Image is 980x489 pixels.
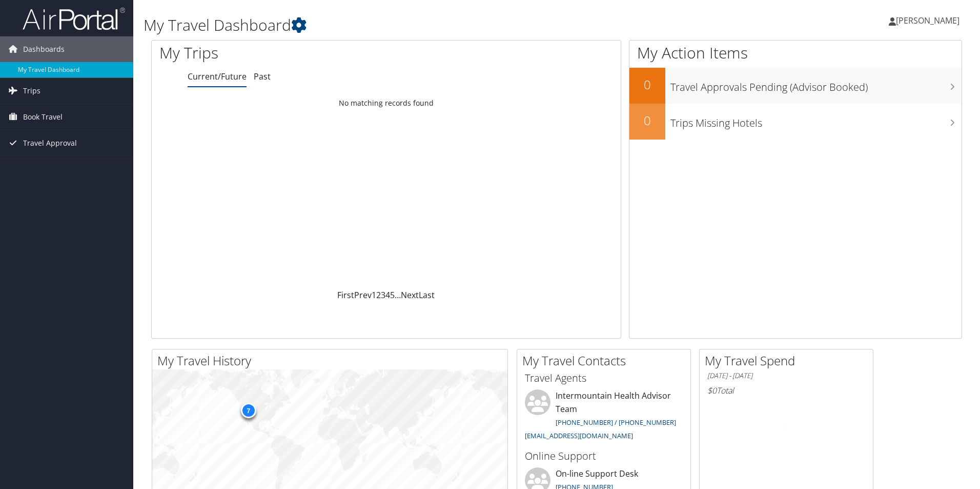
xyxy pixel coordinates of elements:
[188,71,247,82] a: Current/Future
[157,352,507,369] h2: My Travel History
[629,112,665,129] h2: 0
[629,68,962,104] a: 0Travel Approvals Pending (Advisor Booked)
[23,7,125,31] img: airportal-logo.png
[705,352,873,369] h2: My Travel Spend
[354,289,372,301] a: Prev
[896,15,959,26] span: [PERSON_NAME]
[525,371,683,385] h3: Travel Agents
[629,42,962,64] h1: My Action Items
[419,289,435,301] a: Last
[23,78,40,104] span: Trips
[707,371,865,381] h6: [DATE] - [DATE]
[670,75,962,94] h3: Travel Approvals Pending (Advisor Booked)
[240,403,256,418] div: 7
[385,289,390,301] a: 4
[670,111,962,130] h3: Trips Missing Hotels
[522,352,690,369] h2: My Travel Contacts
[337,289,354,301] a: First
[629,104,962,140] a: 0Trips Missing Hotels
[390,289,395,301] a: 5
[381,289,385,301] a: 3
[372,289,376,301] a: 1
[707,385,865,396] h6: Total
[254,71,271,82] a: Past
[376,289,381,301] a: 2
[707,385,717,396] span: $0
[23,104,63,130] span: Book Travel
[889,5,970,36] a: [PERSON_NAME]
[629,76,665,93] h2: 0
[520,389,688,444] li: Intermountain Health Advisor Team
[525,431,633,440] a: [EMAIL_ADDRESS][DOMAIN_NAME]
[556,418,676,427] a: [PHONE_NUMBER] / [PHONE_NUMBER]
[152,94,621,112] td: No matching records found
[23,130,77,156] span: Travel Approval
[144,14,695,36] h1: My Travel Dashboard
[159,42,418,64] h1: My Trips
[23,36,65,62] span: Dashboards
[401,289,419,301] a: Next
[525,449,683,463] h3: Online Support
[395,289,401,301] span: …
